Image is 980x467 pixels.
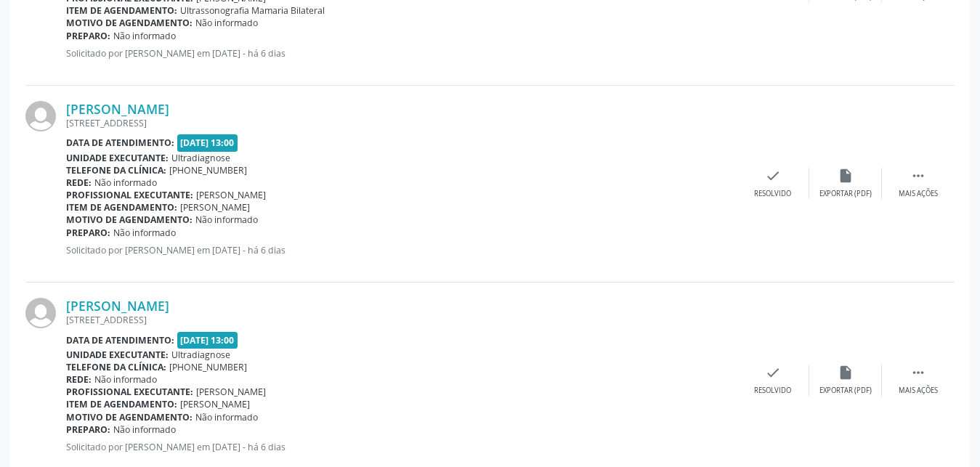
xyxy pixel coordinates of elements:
[66,214,193,226] b: Motivo de agendamento:
[66,137,174,149] b: Data de atendimento:
[819,386,872,396] div: Exportar (PDF)
[25,101,56,131] img: img
[899,386,938,396] div: Mais ações
[66,176,92,189] b: Rede:
[66,349,169,361] b: Unidade executante:
[66,398,177,410] b: Item de agendamento:
[899,189,938,199] div: Mais ações
[66,4,177,17] b: Item de agendamento:
[66,30,110,42] b: Preparo:
[838,168,854,184] i: insert_drive_file
[66,441,737,453] p: Solicitado por [PERSON_NAME] em [DATE] - há 6 dias
[819,189,872,199] div: Exportar (PDF)
[195,214,258,226] span: Não informado
[66,201,177,214] b: Item de agendamento:
[94,176,157,189] span: Não informado
[171,349,230,361] span: Ultradiagnose
[66,314,737,326] div: [STREET_ADDRESS]
[66,423,110,436] b: Preparo:
[113,30,176,42] span: Não informado
[195,17,258,29] span: Não informado
[113,227,176,239] span: Não informado
[169,164,247,176] span: [PHONE_NUMBER]
[66,47,737,60] p: Solicitado por [PERSON_NAME] em [DATE] - há 6 dias
[66,101,169,117] a: [PERSON_NAME]
[66,117,737,129] div: [STREET_ADDRESS]
[66,373,92,386] b: Rede:
[169,361,247,373] span: [PHONE_NUMBER]
[838,365,854,381] i: insert_drive_file
[195,411,258,423] span: Não informado
[25,298,56,328] img: img
[180,201,250,214] span: [PERSON_NAME]
[177,332,238,349] span: [DATE] 13:00
[66,411,193,423] b: Motivo de agendamento:
[66,164,166,176] b: Telefone da clínica:
[66,227,110,239] b: Preparo:
[66,386,193,398] b: Profissional executante:
[196,189,266,201] span: [PERSON_NAME]
[180,4,325,17] span: Ultrassonografia Mamaria Bilateral
[66,189,193,201] b: Profissional executante:
[910,365,926,381] i: 
[196,386,266,398] span: [PERSON_NAME]
[66,17,193,29] b: Motivo de agendamento:
[94,373,157,386] span: Não informado
[910,168,926,184] i: 
[177,134,238,151] span: [DATE] 13:00
[765,168,781,184] i: check
[66,298,169,314] a: [PERSON_NAME]
[66,334,174,346] b: Data de atendimento:
[754,386,791,396] div: Resolvido
[66,152,169,164] b: Unidade executante:
[754,189,791,199] div: Resolvido
[66,244,737,256] p: Solicitado por [PERSON_NAME] em [DATE] - há 6 dias
[180,398,250,410] span: [PERSON_NAME]
[66,361,166,373] b: Telefone da clínica:
[765,365,781,381] i: check
[113,423,176,436] span: Não informado
[171,152,230,164] span: Ultradiagnose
